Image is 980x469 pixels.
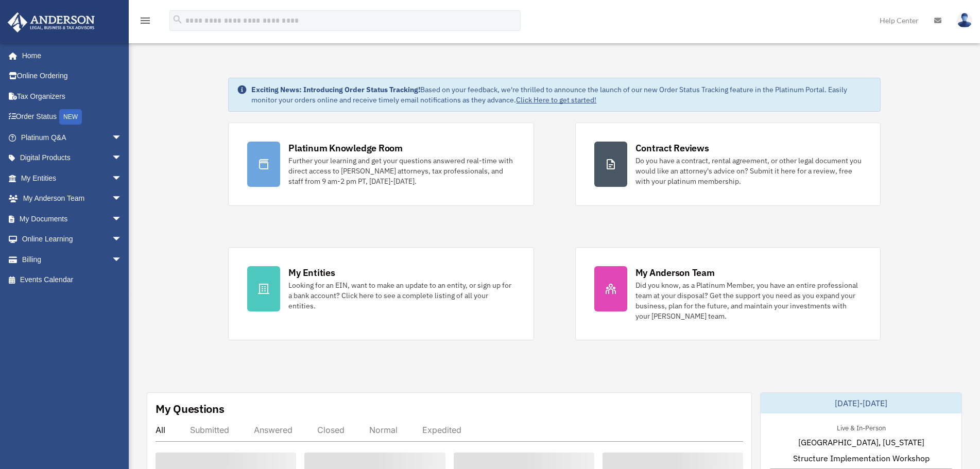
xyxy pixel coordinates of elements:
img: User Pic [957,13,972,28]
a: Online Ordering [7,66,137,86]
div: Expedited [422,425,461,435]
a: My Anderson Team Did you know, as a Platinum Member, you have an entire professional team at your... [575,247,881,340]
span: arrow_drop_down [112,209,132,230]
a: My Entities Looking for an EIN, want to make an update to an entity, or sign up for a bank accoun... [228,247,534,340]
a: Contract Reviews Do you have a contract, rental agreement, or other legal document you would like... [575,123,881,206]
div: Further your learning and get your questions answered real-time with direct access to [PERSON_NAM... [288,155,514,186]
div: Based on your feedback, we're thrilled to announce the launch of our new Order Status Tracking fe... [251,84,871,105]
a: Click Here to get started! [516,95,596,105]
div: NEW [59,109,82,125]
i: search [172,14,183,25]
a: Billingarrow_drop_down [7,249,137,270]
a: Online Learningarrow_drop_down [7,229,137,250]
div: Do you have a contract, rental agreement, or other legal document you would like an attorney's ad... [635,155,862,186]
a: My Entitiesarrow_drop_down [7,168,137,188]
div: Submitted [190,425,229,435]
div: My Entities [288,266,335,279]
div: Contract Reviews [635,142,709,154]
div: Live & In-Person [829,422,894,432]
span: arrow_drop_down [112,148,132,169]
img: Anderson Advisors Platinum Portal [5,12,98,32]
a: Events Calendar [7,270,137,290]
div: Closed [317,425,345,435]
a: Digital Productsarrow_drop_down [7,148,137,168]
div: Normal [369,425,398,435]
div: Answered [254,425,293,435]
div: My Questions [156,401,225,416]
div: Looking for an EIN, want to make an update to an entity, or sign up for a bank account? Click her... [288,280,514,311]
div: All [156,425,165,435]
a: Platinum Knowledge Room Further your learning and get your questions answered real-time with dire... [228,123,534,206]
a: Tax Organizers [7,86,137,107]
span: arrow_drop_down [112,188,132,210]
i: menu [139,14,151,27]
span: arrow_drop_down [112,229,132,250]
a: menu [139,18,151,27]
span: arrow_drop_down [112,249,132,270]
div: My Anderson Team [635,266,715,279]
a: My Anderson Teamarrow_drop_down [7,188,137,209]
span: arrow_drop_down [112,127,132,148]
span: [GEOGRAPHIC_DATA], [US_STATE] [798,436,924,448]
span: Structure Implementation Workshop [793,452,930,464]
span: arrow_drop_down [112,168,132,189]
a: Platinum Q&Aarrow_drop_down [7,127,137,148]
div: [DATE]-[DATE] [761,393,961,413]
a: Home [7,45,132,66]
div: Platinum Knowledge Room [288,142,403,154]
a: Order StatusNEW [7,107,137,128]
strong: Exciting News: Introducing Order Status Tracking! [251,85,420,94]
div: Did you know, as a Platinum Member, you have an entire professional team at your disposal? Get th... [635,280,862,321]
a: My Documentsarrow_drop_down [7,209,137,229]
